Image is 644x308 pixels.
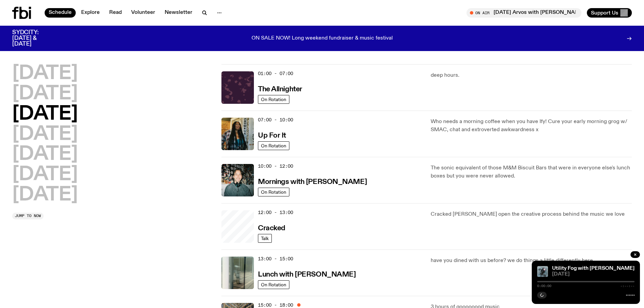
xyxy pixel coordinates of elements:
a: On Rotation [258,141,289,150]
a: Schedule [45,8,76,18]
a: Newsletter [161,8,196,18]
button: [DATE] [12,145,78,164]
a: Utility Fog with [PERSON_NAME] [552,266,635,271]
span: 10:00 - 12:00 [258,163,293,169]
button: [DATE] [12,105,78,124]
span: 12:00 - 13:00 [258,209,293,216]
a: Up For It [258,131,286,139]
span: -:--:-- [620,284,635,288]
a: Read [105,8,126,18]
a: On Rotation [258,95,289,104]
h3: SYDCITY: [DATE] & [DATE] [12,30,55,47]
p: deep hours. [431,71,632,79]
a: The Allnighter [258,85,302,93]
p: The sonic equivalent of those M&M Biscuit Bars that were in everyone else's lunch boxes but you w... [431,164,632,180]
h3: Lunch with [PERSON_NAME] [258,271,356,278]
h3: Up For It [258,132,286,139]
img: Radio presenter Ben Hansen sits in front of a wall of photos and an fbi radio sign. Film photo. B... [221,164,254,196]
a: On Rotation [258,280,289,289]
a: Logo for Podcast Cracked. Black background, with white writing, with glass smashing graphics [221,210,254,243]
a: Explore [77,8,104,18]
span: 0:00:00 [537,284,551,288]
a: Mornings with [PERSON_NAME] [258,177,367,186]
p: have you dined with us before? we do things a little differently here [431,257,632,265]
button: Jump to now [12,213,44,219]
a: On Rotation [258,188,289,196]
span: 13:00 - 15:00 [258,256,293,262]
button: Support Us [587,8,632,18]
span: On Rotation [261,189,286,194]
button: [DATE] [12,85,78,103]
h3: Cracked [258,225,285,232]
span: 07:00 - 10:00 [258,117,293,123]
span: 01:00 - 07:00 [258,70,293,77]
h3: Mornings with [PERSON_NAME] [258,179,367,186]
img: Ify - a Brown Skin girl with black braided twists, looking up to the side with her tongue stickin... [221,118,254,150]
button: [DATE] [12,125,78,144]
h3: The Allnighter [258,86,302,93]
button: [DATE] [12,64,78,83]
span: On Rotation [261,143,286,148]
span: On Rotation [261,282,286,287]
p: ON SALE NOW! Long weekend fundraiser & music festival [252,35,393,42]
span: Talk [261,236,269,241]
span: Support Us [591,10,618,16]
button: [DATE] [12,186,78,205]
a: Talk [258,234,272,243]
button: On Air[DATE] Arvos with [PERSON_NAME] [467,8,581,18]
span: On Rotation [261,97,286,102]
p: Cracked [PERSON_NAME] open the creative process behind the music we love [431,210,632,218]
a: Volunteer [127,8,159,18]
p: Who needs a morning coffee when you have Ify! Cure your early morning grog w/ SMAC, chat and extr... [431,118,632,134]
img: Cover to Giant Claw's album Decadent Stress Chamber [537,266,548,277]
a: Lunch with [PERSON_NAME] [258,270,356,278]
a: Cracked [258,223,285,232]
button: [DATE] [12,165,78,184]
span: [DATE] [552,272,635,277]
span: Jump to now [15,214,41,218]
